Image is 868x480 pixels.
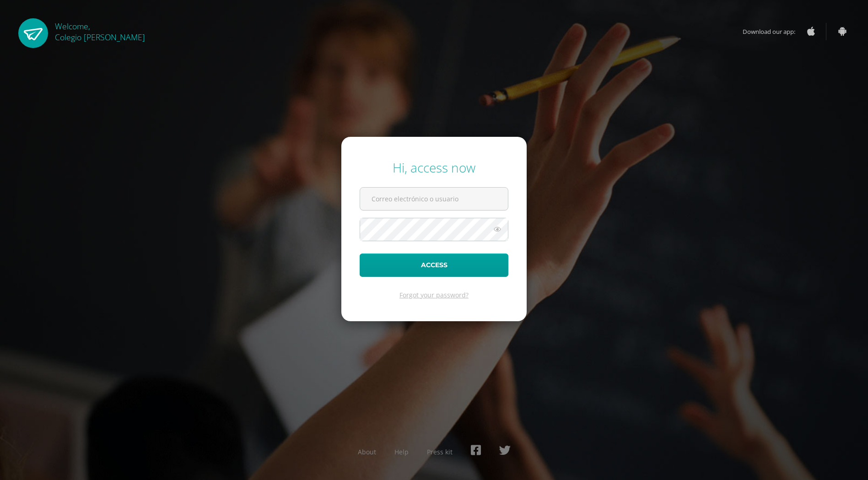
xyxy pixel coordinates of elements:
a: About [358,448,376,456]
input: Correo electrónico o usuario [360,188,508,210]
button: Access [360,253,508,277]
span: Colegio [PERSON_NAME] [55,32,145,43]
div: Hi, access now [360,159,508,176]
a: Press kit [427,448,453,456]
div: Welcome, [55,18,145,43]
a: Help [394,448,409,456]
a: Forgot your password? [399,291,469,299]
span: Download our app: [743,23,804,40]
